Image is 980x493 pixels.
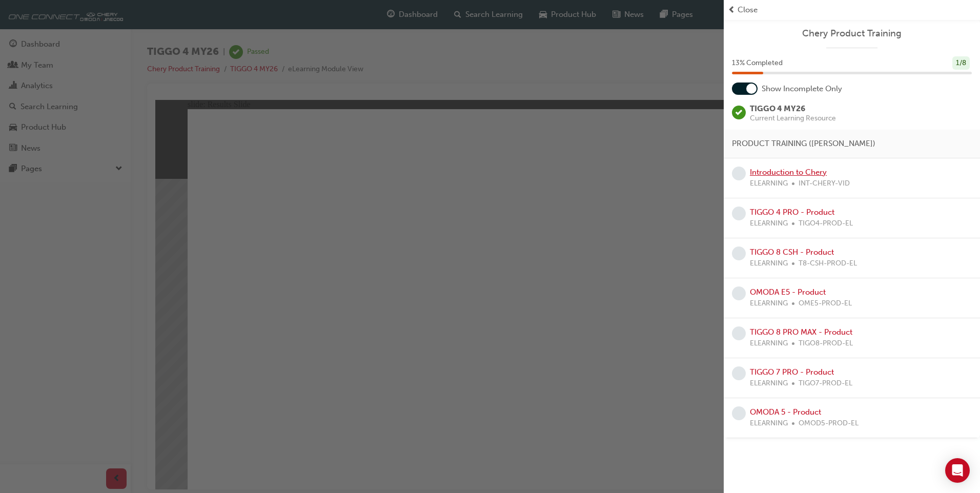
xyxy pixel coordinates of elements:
[750,407,821,417] a: OMODA 5 - Product
[750,104,805,113] span: TIGGO 4 MY26
[799,258,857,270] span: T8-CSH-PROD-EL
[732,138,875,150] span: PRODUCT TRAINING ([PERSON_NAME])
[732,366,746,380] span: learningRecordVerb_NONE-icon
[750,208,834,217] a: TIGGO 4 PRO - Product
[799,178,850,190] span: INT-CHERY-VID
[738,4,758,16] span: Close
[750,418,788,429] span: ELEARNING
[799,218,853,230] span: TIGO4-PROD-EL
[750,367,834,377] a: TIGGO 7 PRO - Product
[750,287,826,297] a: OMODA E5 - Product
[750,218,788,230] span: ELEARNING
[750,115,836,122] span: Current Learning Resource
[799,418,859,429] span: OMOD5-PROD-EL
[732,326,746,340] span: learningRecordVerb_NONE-icon
[750,327,852,337] a: TIGGO 8 PRO MAX - Product
[945,458,970,483] div: Open Intercom Messenger
[799,378,852,389] span: TIGO7-PROD-EL
[750,298,788,310] span: ELEARNING
[732,207,746,220] span: learningRecordVerb_NONE-icon
[732,167,746,180] span: learningRecordVerb_NONE-icon
[750,258,788,270] span: ELEARNING
[732,406,746,420] span: learningRecordVerb_NONE-icon
[750,248,834,257] a: TIGGO 8 CSH - Product
[732,106,746,119] span: learningRecordVerb_PASS-icon
[728,4,976,16] button: prev-iconClose
[750,378,788,389] span: ELEARNING
[750,178,788,190] span: ELEARNING
[750,168,827,177] a: Introduction to Chery
[750,338,788,350] span: ELEARNING
[762,83,842,95] span: Show Incomplete Only
[732,246,746,260] span: learningRecordVerb_NONE-icon
[732,28,972,39] a: Chery Product Training
[799,338,853,350] span: TIGO8-PROD-EL
[728,4,736,16] span: prev-icon
[732,286,746,300] span: learningRecordVerb_NONE-icon
[952,56,970,70] div: 1 / 8
[732,57,783,69] span: 13 % Completed
[799,298,852,310] span: OME5-PROD-EL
